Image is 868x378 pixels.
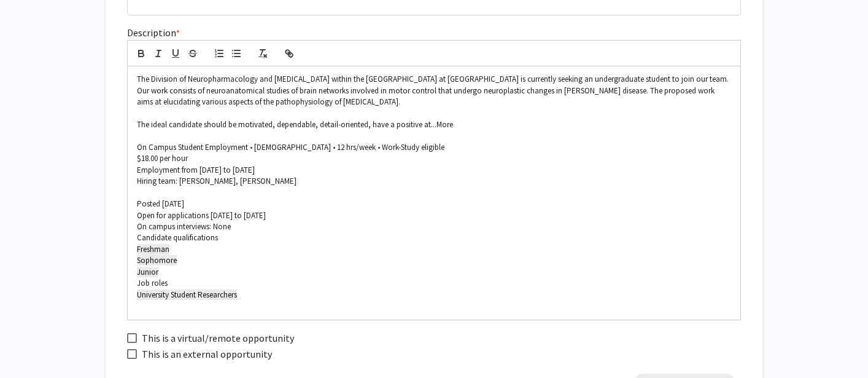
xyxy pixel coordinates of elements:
p: Job roles [137,278,731,289]
span: Junior [137,267,158,277]
span: This is a virtual/remote opportunity [142,331,294,345]
iframe: Chat [9,323,52,369]
p: Candidate qualifications [137,232,731,243]
p: Employment from [DATE] to [DATE] [137,165,731,176]
p: $18.00 per hour [137,153,731,164]
span: This is an external opportunity [142,347,272,361]
p: Posted [DATE] [137,199,731,210]
label: Description [127,25,180,40]
span: University Student Researchers [137,289,237,300]
p: The ideal candidate should be motivated, dependable, detail-oriented, have a positive at...More [137,119,731,130]
p: The Division of Neuropharmacology and [MEDICAL_DATA] within the [GEOGRAPHIC_DATA] at [GEOGRAPHIC_... [137,74,731,108]
p: On campus interviews: None [137,221,731,232]
span: Freshman [137,244,169,254]
p: On Campus Student Employment • [DEMOGRAPHIC_DATA] • 12 hrs/week • Work-Study eligible [137,142,731,153]
p: Hiring team: [PERSON_NAME], [PERSON_NAME] [137,176,731,187]
span: Sophomore [137,255,177,266]
p: Open for applications [DATE] to [DATE] [137,210,731,221]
